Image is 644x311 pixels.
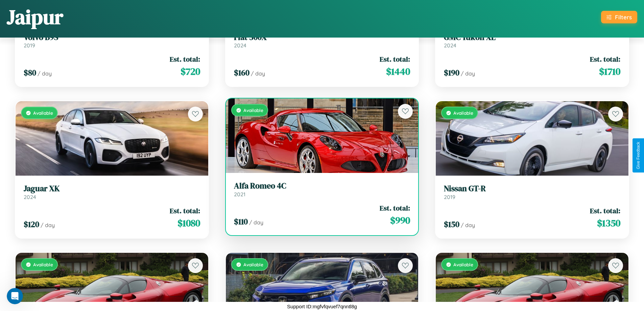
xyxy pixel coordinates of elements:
span: Est. total: [590,54,620,64]
span: $ 720 [181,65,200,78]
span: 2024 [24,194,36,200]
span: $ 1350 [597,216,620,230]
span: Available [453,262,473,267]
span: / day [249,219,263,226]
span: Est. total: [170,54,200,64]
iframe: Intercom live chat [7,288,23,304]
a: Alfa Romeo 4C2021 [234,181,410,198]
div: Give Feedback [636,142,641,169]
span: / day [41,222,55,228]
span: $ 150 [444,219,459,230]
span: 2021 [234,191,245,198]
span: $ 190 [444,67,459,78]
span: 2019 [24,42,35,49]
span: Est. total: [170,206,200,216]
span: Available [33,262,53,267]
h3: Alfa Romeo 4C [234,181,410,191]
span: $ 120 [24,219,39,230]
span: Available [243,107,263,113]
span: Available [33,110,53,116]
span: Est. total: [380,203,410,213]
div: Filters [615,14,632,21]
span: / day [461,70,475,77]
a: Nissan GT-R2019 [444,184,620,200]
span: Available [453,110,473,116]
h3: Jaguar XK [24,184,200,194]
h3: Nissan GT-R [444,184,620,194]
span: $ 990 [390,214,410,227]
p: Support ID: mgfvfqvuef7qnntl8g [287,302,357,311]
span: $ 1080 [177,216,200,230]
span: Available [243,262,263,267]
a: Jaguar XK2024 [24,184,200,200]
span: Est. total: [590,206,620,216]
span: $ 160 [234,67,249,78]
span: $ 80 [24,67,36,78]
span: / day [461,222,475,228]
h1: Jaipur [7,3,63,31]
a: Volvo B9S2019 [24,32,200,49]
span: 2024 [444,42,456,49]
span: / day [251,70,265,77]
span: Est. total: [380,54,410,64]
a: Fiat 500X2024 [234,32,410,49]
span: 2019 [444,194,455,200]
a: GMC Yukon XL2024 [444,32,620,49]
span: $ 110 [234,216,248,227]
button: Filters [601,11,637,23]
span: $ 1710 [599,65,620,78]
span: / day [38,70,52,77]
span: 2024 [234,42,246,49]
span: $ 1440 [386,65,410,78]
